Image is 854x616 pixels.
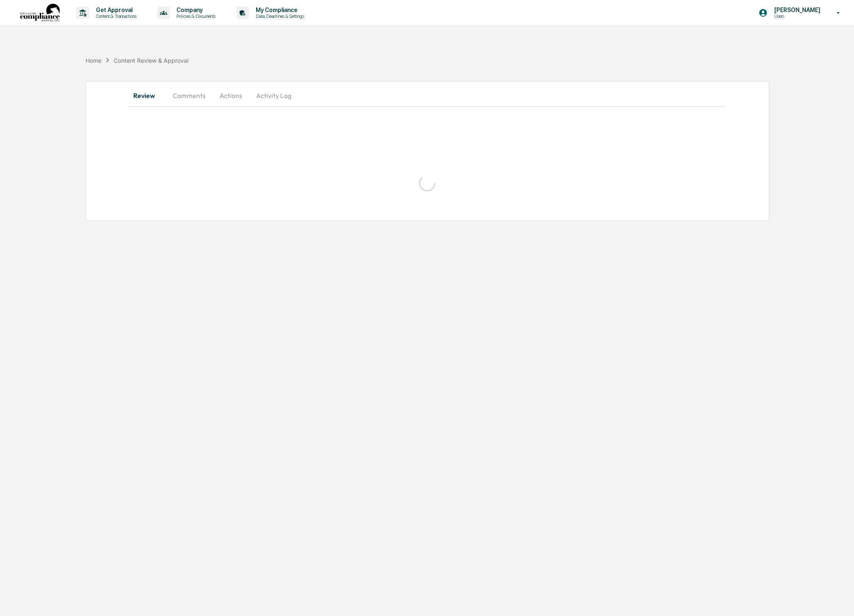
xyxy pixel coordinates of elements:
p: My Compliance [249,7,308,13]
p: [PERSON_NAME] [768,7,825,13]
div: secondary tabs example [129,86,727,106]
div: Home [86,57,101,64]
p: Company [170,7,220,13]
button: Comments [166,86,212,106]
p: Policies & Documents [170,13,220,19]
button: Actions [212,86,250,106]
p: Get Approval [89,7,141,13]
div: Content Review & Approval [114,57,188,64]
button: Review [129,86,166,106]
p: Users [768,13,825,19]
button: Activity Log [250,86,298,106]
img: logo [20,4,60,22]
p: Data, Deadlines & Settings [249,13,308,19]
p: Content & Transactions [89,13,141,19]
